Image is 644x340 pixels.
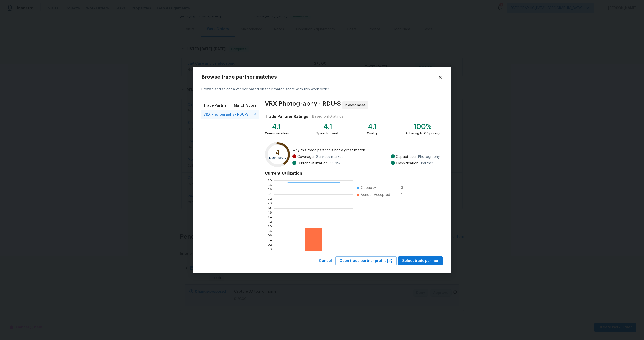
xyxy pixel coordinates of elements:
button: Select trade partner [398,256,443,266]
span: Capacity [361,185,376,190]
text: 1.2 [268,221,272,224]
div: Based on 10 ratings [312,114,343,119]
span: VRX Photography - RDU-S [203,112,248,117]
h2: Browse trade partner matches [201,75,438,80]
text: 2.0 [267,202,272,205]
span: Partner [421,161,433,166]
span: 1 [401,192,409,197]
div: 4.1 [367,124,378,129]
div: Browse and select a vendor based on their match score with this work order. [201,81,443,98]
span: Photography [418,154,440,159]
text: Match Score [269,156,286,159]
span: Select trade partner [402,258,439,264]
span: Open trade partner profile [339,258,393,264]
span: Why this trade partner is not a great match: [292,148,440,153]
span: Vendor Accepted [361,192,390,197]
div: 100% [406,124,440,129]
span: Capabilities: [396,154,416,159]
span: VRX Photography - RDU-S [265,101,341,109]
span: 3 [401,185,409,190]
text: 1.0 [268,226,272,229]
span: Trade Partner [203,103,228,108]
button: Open trade partner profile [335,256,397,266]
span: 33.3 % [330,161,340,166]
text: 0.0 [267,249,272,252]
div: Communication [265,131,289,136]
text: 3.0 [267,179,272,182]
text: 0.8 [267,230,272,233]
text: 2.2 [268,197,272,200]
div: Adhering to OD pricing [406,131,440,136]
div: | [308,114,312,119]
span: Match Score [234,103,257,108]
div: Quality [367,131,378,136]
span: Classification: [396,161,419,166]
text: 2.6 [268,188,272,191]
span: In compliance [345,103,368,108]
h4: Trade Partner Ratings [265,114,308,119]
text: 0.6 [267,235,272,238]
span: Cancel [319,258,332,264]
text: 4 [275,149,280,156]
text: 1.6 [268,211,272,215]
button: Cancel [317,256,334,266]
text: 2.8 [267,183,272,186]
div: Speed of work [316,131,339,136]
text: 0.4 [267,240,272,243]
span: Coverage: [297,154,314,159]
text: 2.4 [267,193,272,196]
span: 4 [254,112,257,117]
text: 1.4 [268,216,272,219]
text: 0.2 [267,244,272,247]
span: Current Utilization: [297,161,328,166]
text: 1.8 [268,207,272,210]
h4: Current Utilization [265,171,440,176]
span: Services market [316,154,343,159]
div: 4.1 [265,124,289,129]
div: 4.1 [316,124,339,129]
